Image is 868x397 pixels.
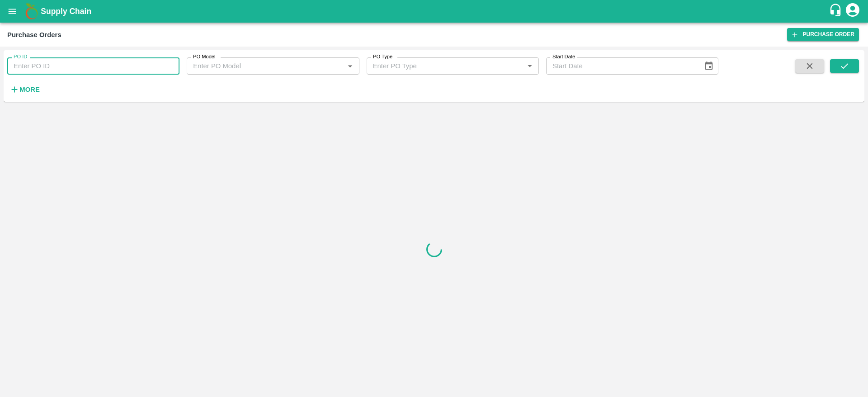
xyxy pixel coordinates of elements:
[344,60,356,72] button: Open
[23,2,41,20] img: logo
[7,29,61,41] div: Purchase Orders
[369,60,521,72] input: Enter PO Type
[2,1,23,22] button: open drawer
[524,60,536,72] button: Open
[373,53,392,61] label: PO Type
[14,53,27,61] label: PO ID
[193,53,216,61] label: PO Model
[552,53,575,61] label: Start Date
[41,5,829,18] a: Supply Chain
[844,2,861,21] div: account of current user
[787,28,859,41] a: Purchase Order
[189,60,341,72] input: Enter PO Model
[41,7,91,16] b: Supply Chain
[19,86,40,93] strong: More
[7,82,42,97] button: More
[829,3,844,19] div: customer-support
[700,57,717,75] button: Choose date
[546,57,697,75] input: Start Date
[7,57,179,75] input: Enter PO ID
